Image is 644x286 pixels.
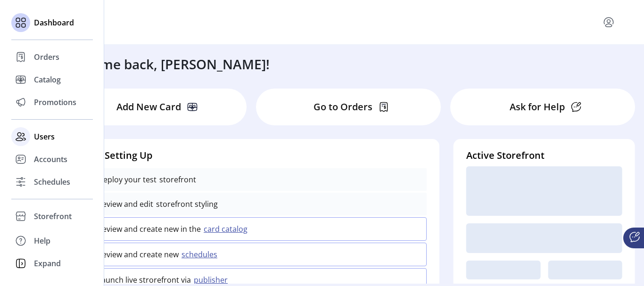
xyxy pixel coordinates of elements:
[98,249,179,260] p: Review and create new
[62,54,270,74] h3: Welcome back, [PERSON_NAME]!
[34,211,72,222] span: Storefront
[34,51,59,63] span: Orders
[34,176,70,188] span: Schedules
[34,17,74,28] span: Dashboard
[34,131,55,142] span: Users
[601,15,616,30] button: menu
[34,154,67,165] span: Accounts
[191,274,233,286] button: publisher
[98,223,201,235] p: Review and create new in the
[510,100,565,114] p: Ask for Help
[98,174,157,185] p: Deploy your test
[34,97,76,108] span: Promotions
[74,148,427,163] h4: Finish Setting Up
[153,198,218,210] p: storefront styling
[34,74,61,85] span: Catalog
[116,100,181,114] p: Add New Card
[157,174,196,185] p: storefront
[179,249,223,260] button: schedules
[466,148,622,163] h4: Active Storefront
[34,235,50,246] span: Help
[98,198,153,210] p: Review and edit
[98,274,191,286] p: Launch live strorefront via
[201,223,253,235] button: card catalog
[314,100,372,114] p: Go to Orders
[34,258,61,269] span: Expand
